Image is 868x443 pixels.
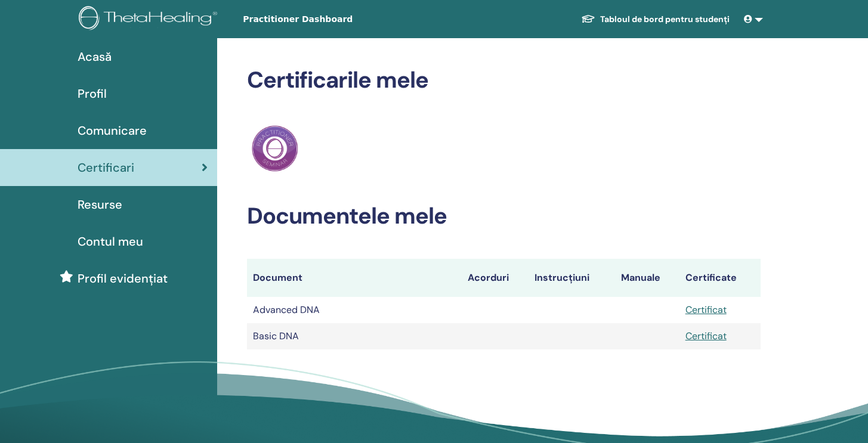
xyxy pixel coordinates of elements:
[685,330,727,342] a: Certificat
[252,125,298,172] img: Practitioner
[78,159,134,176] span: Certificari
[247,259,462,297] th: Document
[247,323,462,349] td: Basic DNA
[529,259,615,297] th: Instrucțiuni
[581,14,595,24] img: graduation-cap-white.svg
[78,233,143,250] span: Contul meu
[572,8,739,30] a: Tabloul de bord pentru studenți
[247,203,761,230] h2: Documentele mele
[78,269,168,287] span: Profil evidențiat
[462,259,529,297] th: Acorduri
[79,6,221,33] img: logo.png
[615,259,679,297] th: Manuale
[78,85,107,103] span: Profil
[243,13,422,26] span: Practitioner Dashboard
[78,196,122,213] span: Resurse
[247,297,462,323] td: Advanced DNA
[78,122,147,140] span: Comunicare
[78,48,112,66] span: Acasă
[685,303,727,316] a: Certificat
[247,67,761,94] h2: Certificarile mele
[679,259,761,297] th: Certificate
